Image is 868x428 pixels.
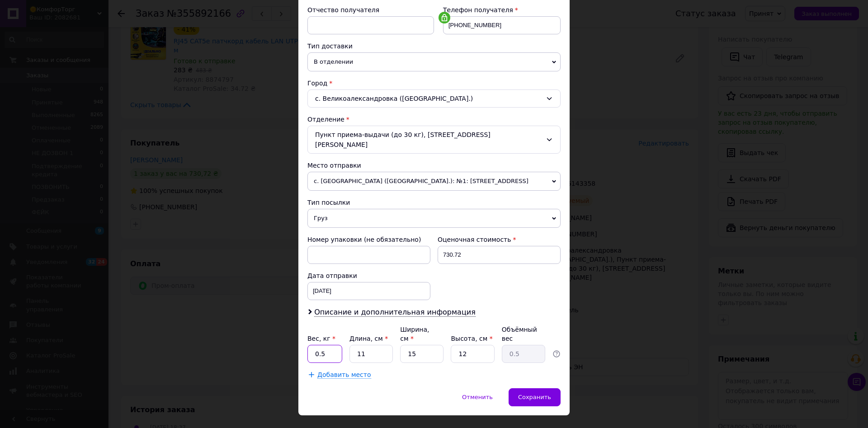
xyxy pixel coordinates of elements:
[349,335,388,342] label: Длина, см
[307,79,561,88] div: Город
[443,6,513,14] span: Телефон получателя
[307,115,561,124] div: Отделение
[451,335,492,342] label: Высота, см
[317,371,371,379] span: Добавить место
[443,16,561,34] input: +380
[307,52,561,71] span: В отделении
[518,394,551,400] span: Сохранить
[307,209,561,228] span: Груз
[307,126,561,154] div: Пункт приема-выдачи (до 30 кг), [STREET_ADDRESS][PERSON_NAME]
[307,335,335,342] label: Вес, кг
[307,6,379,14] span: Отчество получателя
[307,172,561,191] span: с. [GEOGRAPHIC_DATA] ([GEOGRAPHIC_DATA].): №1: [STREET_ADDRESS]
[307,42,353,50] span: Тип доставки
[314,308,476,317] span: Описание и дополнительная информация
[502,325,545,343] div: Объёмный вес
[307,271,430,280] div: Дата отправки
[438,235,561,244] div: Оценочная стоимость
[400,326,429,342] label: Ширина, см
[307,89,561,108] div: с. Великоалександровка ([GEOGRAPHIC_DATA].)
[307,235,430,244] div: Номер упаковки (не обязательно)
[307,162,361,169] span: Место отправки
[307,199,350,206] span: Тип посылки
[462,394,493,400] span: Отменить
